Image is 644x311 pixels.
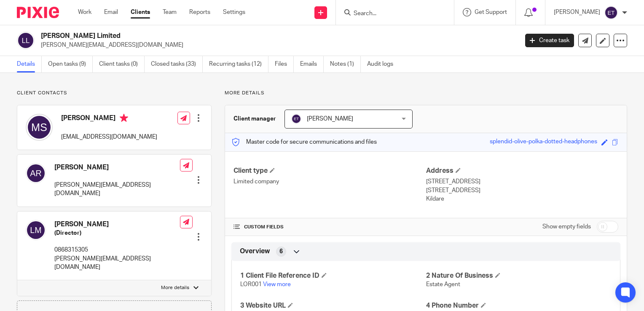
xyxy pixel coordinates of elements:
[353,10,429,18] input: Search
[61,114,157,124] h4: [PERSON_NAME]
[604,6,618,19] img: svg%3E
[78,8,91,16] a: Work
[41,32,418,40] h2: [PERSON_NAME] Limited
[17,56,42,72] a: Details
[300,56,324,72] a: Emails
[41,41,513,49] p: [PERSON_NAME][EMAIL_ADDRESS][DOMAIN_NAME]
[525,34,574,47] a: Create task
[490,137,597,147] div: splendid-olive-polka-dotted-headphones
[54,229,180,237] h5: (Director)
[54,220,180,229] h4: [PERSON_NAME]
[275,56,294,72] a: Files
[330,56,361,72] a: Notes (1)
[233,115,276,123] h3: Client manager
[17,90,212,97] p: Client contacts
[209,56,268,72] a: Recurring tasks (12)
[26,163,46,183] img: svg%3E
[240,247,270,256] span: Overview
[54,246,180,254] p: 0868315305
[426,301,612,310] h4: 4 Phone Number
[426,166,618,175] h4: Address
[131,8,150,16] a: Clients
[426,177,618,186] p: [STREET_ADDRESS]
[240,282,262,287] span: LOR001
[17,7,59,18] img: Pixie
[291,114,301,124] img: svg%3E
[54,181,180,198] p: [PERSON_NAME][EMAIL_ADDRESS][DOMAIN_NAME]
[367,56,400,72] a: Audit logs
[240,301,426,310] h4: 3 Website URL
[48,56,93,72] a: Open tasks (9)
[426,195,618,203] p: Kildare
[61,133,157,141] p: [EMAIL_ADDRESS][DOMAIN_NAME]
[54,163,180,172] h4: [PERSON_NAME]
[233,224,426,231] h4: CUSTOM FIELDS
[120,114,128,122] i: Primary
[542,223,591,231] label: Show empty fields
[279,247,283,256] span: 6
[233,166,426,175] h4: Client type
[223,8,245,16] a: Settings
[99,56,145,72] a: Client tasks (0)
[151,56,203,72] a: Closed tasks (33)
[231,138,377,146] p: Master code for secure communications and files
[426,271,612,280] h4: 2 Nature Of Business
[240,271,426,280] h4: 1 Client File Reference ID
[554,8,600,16] p: [PERSON_NAME]
[307,116,353,122] span: [PERSON_NAME]
[475,9,507,15] span: Get Support
[263,282,291,287] a: View more
[233,177,426,186] p: Limited company
[104,8,118,16] a: Email
[189,8,210,16] a: Reports
[225,90,627,97] p: More details
[17,32,35,49] img: svg%3E
[161,284,189,291] p: More details
[54,255,180,272] p: [PERSON_NAME][EMAIL_ADDRESS][DOMAIN_NAME]
[26,220,46,240] img: svg%3E
[426,186,618,195] p: [STREET_ADDRESS]
[163,8,177,16] a: Team
[26,114,53,141] img: svg%3E
[426,282,460,287] span: Estate Agent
